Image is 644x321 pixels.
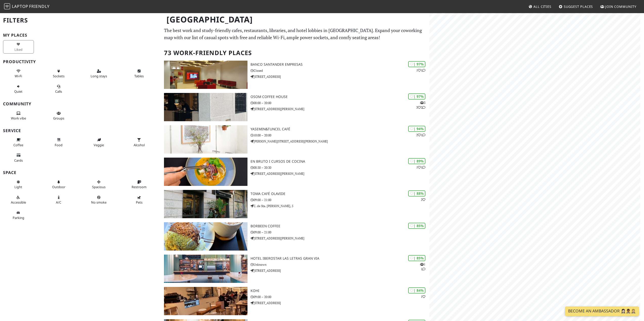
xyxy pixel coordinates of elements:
[416,100,425,110] p: 3 3 2
[251,289,429,293] h3: Kohi
[91,74,107,78] span: Long stays
[605,4,636,9] span: Join Community
[124,193,155,207] button: Pets
[11,200,26,205] span: Accessible
[53,74,65,78] span: Power sockets
[421,197,425,202] p: 2
[91,200,107,205] span: Smoke free
[84,67,114,80] button: Long stays
[134,143,145,147] span: Alcohol
[420,262,425,271] p: 1 1
[251,74,429,79] p: [STREET_ADDRESS]
[124,178,155,191] button: Restroom
[11,116,26,120] span: People working
[55,89,62,94] span: Video/audio calls
[408,126,425,132] div: | 94%
[3,151,34,164] button: Cards
[251,256,429,261] h3: Hotel Iberostar Las Letras Gran Via
[15,74,22,78] span: Stable Wi-Fi
[164,27,426,41] p: The best work and study-friendly cafes, restaurants, libraries, and hotel lobbies in [GEOGRAPHIC_...
[251,192,429,196] h3: Toma Café Olavide
[3,59,158,64] h3: Productivity
[251,236,429,241] p: [STREET_ADDRESS][PERSON_NAME]
[3,178,34,191] button: Light
[134,74,144,78] span: Work-friendly tables
[408,223,425,229] div: | 85%
[4,2,50,11] a: LaptopFriendly LaptopFriendly
[164,93,247,121] img: Osom Coffee House
[13,143,23,147] span: Coffee
[565,306,639,316] a: Become an Ambassador 🤵🏻‍♀️🤵🏾‍♂️🤵🏼‍♀️
[251,95,429,99] h3: Osom Coffee House
[251,294,429,299] p: 09:00 – 20:00
[408,287,425,293] div: | 84%
[3,109,34,122] button: Work vibe
[557,2,595,11] a: Suggest Places
[598,2,638,11] a: Join Community
[408,93,425,99] div: | 97%
[251,204,429,208] p: C. de Sta. [PERSON_NAME], 5
[56,200,61,205] span: Air conditioned
[84,193,114,207] button: No smoke
[251,68,429,73] p: Closed
[251,159,429,164] h3: EN BRUTO I CURSOS DE COCINA
[161,125,429,154] a: yasemin&tuncel café | 94% 21 yasemin&tuncel café 10:00 – 20:00 [PERSON_NAME][STREET_ADDRESS][PERS...
[251,62,429,67] h3: Banco Santander Empresas
[251,133,429,138] p: 10:00 – 20:00
[251,197,429,202] p: 09:00 – 21:00
[43,82,74,96] button: Calls
[43,67,74,80] button: Sockets
[164,190,247,218] img: Toma Café Olavide
[161,93,429,121] a: Osom Coffee House | 97% 332 Osom Coffee House 08:00 – 20:00 [STREET_ADDRESS][PERSON_NAME]
[161,222,429,251] a: Borbeen Coffee | 85% Borbeen Coffee 09:00 – 21:00 [STREET_ADDRESS][PERSON_NAME]
[161,158,429,186] a: EN BRUTO I CURSOS DE COCINA | 89% 11 EN BRUTO I CURSOS DE COCINA 08:30 – 20:30 [STREET_ADDRESS][P...
[14,89,23,94] span: Quiet
[416,133,425,137] p: 2 1
[29,4,49,9] span: Friendly
[251,230,429,235] p: 09:00 – 21:00
[408,158,425,164] div: | 89%
[526,2,553,11] a: All Cities
[408,190,425,196] div: | 88%
[43,178,74,191] button: Outdoor
[43,109,74,122] button: Groups
[251,139,429,144] p: [PERSON_NAME][STREET_ADDRESS][PERSON_NAME]
[164,125,247,154] img: yasemin&tuncel café
[53,116,64,120] span: Group tables
[84,178,114,191] button: Spacious
[164,287,247,315] img: Kohi
[251,268,429,273] p: [STREET_ADDRESS]
[3,82,34,96] button: Quiet
[84,136,114,149] button: Veggie
[4,3,10,9] img: LaptopFriendly
[43,136,74,149] button: Food
[251,301,429,305] p: [STREET_ADDRESS]
[421,294,425,299] p: 1
[161,61,429,89] a: Banco Santander Empresas | 97% 11 Banco Santander Empresas Closed [STREET_ADDRESS]
[564,4,593,9] span: Suggest Places
[251,107,429,111] p: [STREET_ADDRESS][PERSON_NAME]
[132,185,147,189] span: Restroom
[164,158,247,186] img: EN BRUTO I CURSOS DE COCINA
[92,185,106,189] span: Spacious
[162,13,428,27] h1: [GEOGRAPHIC_DATA]
[136,200,142,205] span: Pet friendly
[3,170,158,175] h3: Space
[164,222,247,251] img: Borbeen Coffee
[3,128,158,133] h3: Service
[124,67,155,80] button: Tables
[251,127,429,131] h3: yasemin&tuncel café
[3,209,34,222] button: Parking
[14,158,23,163] span: Credit cards
[3,67,34,80] button: Wi-Fi
[251,262,429,267] p: Unknown
[55,143,63,147] span: Food
[251,171,429,176] p: [STREET_ADDRESS][PERSON_NAME]
[164,45,426,61] h2: 73 Work-Friendly Places
[164,255,247,283] img: Hotel Iberostar Las Letras Gran Via
[3,193,34,207] button: Accessible
[416,165,425,170] p: 1 1
[3,136,34,149] button: Coffee
[3,102,158,106] h3: Community
[533,4,551,9] span: All Cities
